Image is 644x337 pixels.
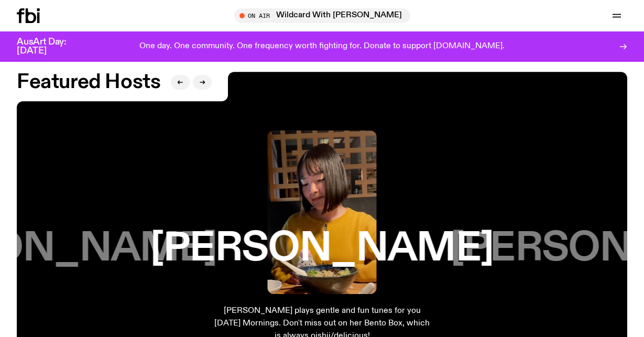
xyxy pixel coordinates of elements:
[139,42,505,51] p: One day. One community. One frequency worth fighting for. Donate to support [DOMAIN_NAME].
[17,73,160,92] h2: Featured Hosts
[17,38,84,56] h3: AusArt Day: [DATE]
[234,8,410,23] button: On AirWildcard With [PERSON_NAME]
[150,229,494,269] h3: [PERSON_NAME]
